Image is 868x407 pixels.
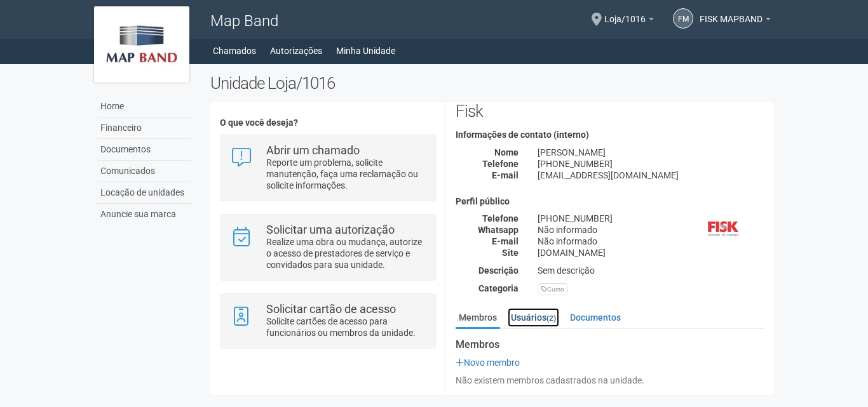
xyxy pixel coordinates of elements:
a: Loja/1016 [604,16,654,26]
strong: Telefone [482,159,519,169]
strong: Solicitar uma autorização [266,223,395,236]
a: Home [97,96,191,117]
strong: Membros [456,339,764,350]
h2: Unidade Loja/1016 [210,74,774,93]
strong: Abrir um chamado [266,143,360,157]
h4: Perfil público [456,197,764,206]
a: Autorizações [270,42,322,60]
div: [EMAIL_ADDRESS][DOMAIN_NAME] [528,170,774,181]
a: Documentos [97,139,191,161]
strong: E-mail [492,236,519,246]
span: Loja/1016 [604,2,646,24]
div: [DOMAIN_NAME] [528,247,774,258]
div: [PERSON_NAME] [528,147,774,158]
a: Locação de unidades [97,182,191,204]
strong: Telefone [482,213,519,224]
small: (2) [546,314,556,323]
strong: Descrição [478,265,519,276]
a: Documentos [567,308,624,327]
a: Membros [456,308,500,329]
strong: Site [502,248,519,258]
a: FISK MAPBAND [700,16,771,26]
div: Não existem membros cadastrados na unidade. [456,375,764,386]
img: logo.jpg [94,6,189,83]
p: Realize uma obra ou mudança, autorize o acesso de prestadores de serviço e convidados para sua un... [266,236,426,270]
a: Solicitar cartão de acesso Solicite cartões de acesso para funcionários ou membros da unidade. [230,304,425,338]
div: [PHONE_NUMBER] [528,158,774,170]
strong: Solicitar cartão de acesso [266,302,396,316]
span: FISK MAPBAND [700,2,763,24]
strong: E-mail [492,170,519,180]
a: Solicitar uma autorização Realize uma obra ou mudança, autorize o acesso de prestadores de serviç... [230,224,425,270]
strong: Whatsapp [478,225,519,235]
div: Não informado [528,224,774,236]
a: Comunicados [97,161,191,182]
a: Financeiro [97,117,191,139]
p: Reporte um problema, solicite manutenção, faça uma reclamação ou solicite informações. [266,157,426,191]
span: Map Band [210,12,278,30]
strong: Nome [494,147,519,157]
a: FM [673,8,693,29]
div: [PHONE_NUMBER] [528,213,774,224]
h4: Informações de contato (interno) [456,130,764,140]
a: Abrir um chamado Reporte um problema, solicite manutenção, faça uma reclamação ou solicite inform... [230,145,425,191]
div: Curso [538,283,568,295]
div: Não informado [528,236,774,247]
div: Sem descrição [528,265,774,276]
img: business.png [691,197,755,260]
a: Chamados [213,42,256,60]
a: Usuários(2) [508,308,559,327]
a: Novo membro [456,357,520,368]
h4: O que você deseja? [220,118,435,128]
strong: Categoria [478,283,519,293]
a: Anuncie sua marca [97,204,191,225]
a: Minha Unidade [336,42,395,60]
p: Solicite cartões de acesso para funcionários ou membros da unidade. [266,316,426,338]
